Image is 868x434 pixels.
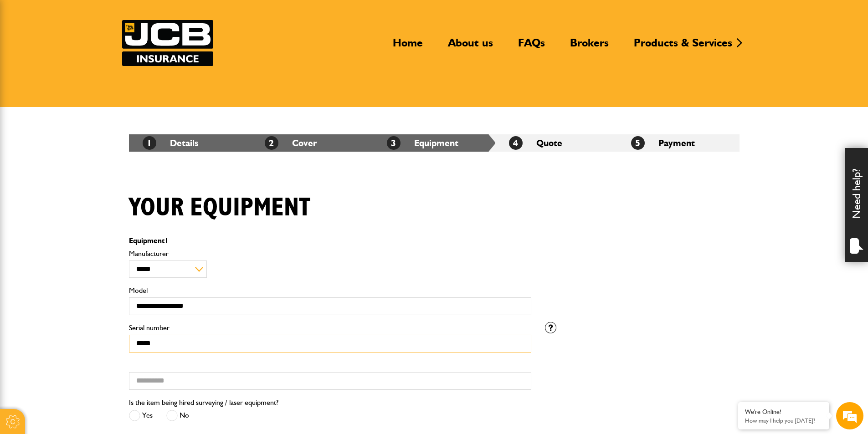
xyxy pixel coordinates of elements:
[12,111,166,131] input: Enter your email address
[143,138,198,148] a: 1Details
[122,20,213,66] a: JCB Insurance Services
[129,410,153,421] label: Yes
[441,36,500,57] a: About us
[627,36,739,57] a: Products & Services
[129,324,531,332] label: Serial number
[129,250,531,257] label: Manufacturer
[495,134,617,152] li: Quote
[12,138,166,158] input: Enter your phone number
[511,36,552,57] a: FAQs
[129,399,278,406] label: Is the item being hired surveying / laser equipment?
[129,237,531,245] p: Equipment
[143,136,156,150] span: 1
[745,408,822,416] div: We're Online!
[15,51,38,63] img: d_20077148190_company_1631870298795_20077148190
[164,236,169,245] span: 1
[386,36,430,57] a: Home
[129,287,531,294] label: Model
[265,138,317,148] a: 2Cover
[631,136,645,150] span: 5
[509,136,523,150] span: 4
[373,134,495,152] li: Equipment
[122,20,213,66] img: JCB Insurance Services logo
[47,51,153,63] div: Chat with us now
[265,136,278,150] span: 2
[129,193,310,223] h1: Your equipment
[166,410,189,421] label: No
[149,5,171,26] div: Minimize live chat window
[745,417,822,424] p: How may I help you today?
[124,281,165,293] em: Start Chat
[387,136,401,150] span: 3
[12,84,166,104] input: Enter your last name
[845,148,868,262] div: Need help?
[12,165,166,273] textarea: Type your message and hit 'Enter'
[563,36,616,57] a: Brokers
[617,134,740,152] li: Payment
